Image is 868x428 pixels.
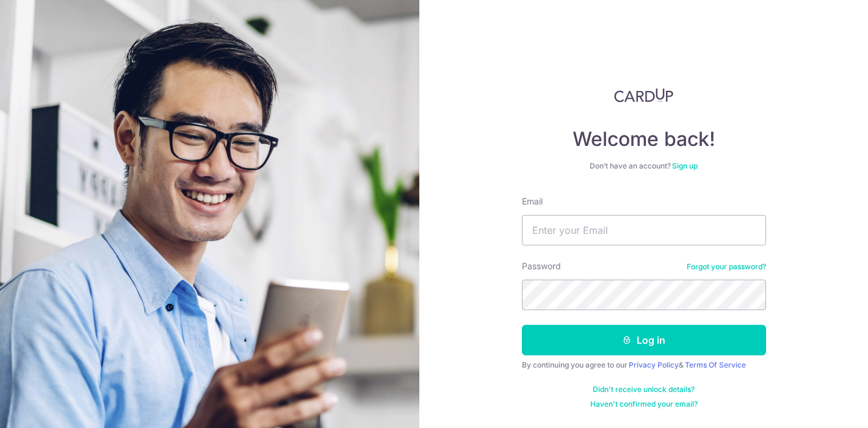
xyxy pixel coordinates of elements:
[522,127,766,151] h4: Welcome back!
[522,260,561,272] label: Password
[687,262,766,272] a: Forgot your password?
[522,325,766,355] button: Log in
[672,161,698,170] a: Sign up
[629,360,679,369] a: Privacy Policy
[522,195,543,208] label: Email
[590,399,698,409] a: Haven't confirmed your email?
[522,360,766,370] div: By continuing you agree to our &
[685,360,746,369] a: Terms Of Service
[614,88,674,103] img: CardUp Logo
[522,161,766,171] div: Don’t have an account?
[593,385,695,394] a: Didn't receive unlock details?
[522,215,766,245] input: Enter your Email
